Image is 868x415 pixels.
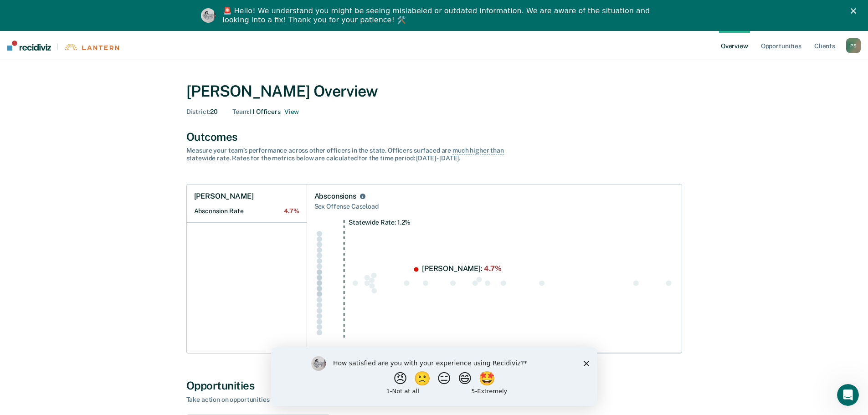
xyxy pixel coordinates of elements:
[232,108,299,116] div: 11 Officers
[187,184,307,223] a: [PERSON_NAME]Absconsion Rate4.7%
[846,38,861,53] button: PS
[186,108,218,116] div: 20
[186,82,682,101] div: [PERSON_NAME] Overview
[349,219,411,226] tspan: Statewide Rate: 1.2%
[194,192,254,201] h1: [PERSON_NAME]
[186,379,682,392] div: Opportunities
[186,108,211,115] span: District :
[314,201,674,212] div: Sex Offense Caseload
[232,108,249,115] span: Team :
[358,192,367,201] button: Absconsions
[7,41,51,51] img: Recidiviz
[186,147,504,162] span: much higher than statewide rate
[186,130,682,143] div: Outcomes
[837,384,859,406] iframe: Intercom live chat
[851,8,860,14] div: Close
[223,6,653,25] div: 🚨 Hello! We understand you might be seeing mislabeled or outdated information. We are aware of th...
[186,147,505,162] div: Measure your team’s performance across other officer s in the state. Officer s surfaced are . Rat...
[846,38,861,53] div: P S
[7,41,119,51] a: |
[284,207,299,215] span: 4.7%
[719,31,750,60] a: Overview
[759,31,803,60] a: Opportunities
[314,192,356,201] div: Absconsions
[186,396,505,404] div: Take action on opportunities that clients may be eligible for.
[812,31,837,60] a: Clients
[51,43,64,51] span: |
[64,44,119,51] img: Lantern
[194,207,299,215] h2: Absconsion Rate
[271,347,597,406] iframe: Survey by Kim from Recidiviz
[314,220,674,346] div: Swarm plot of all absconsion rates in the state for SEX_OFFENSE caseloads, highlighting values of...
[201,8,216,23] img: Profile image for Kim
[284,108,299,116] button: 11 officers on Paige Saylor's Team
